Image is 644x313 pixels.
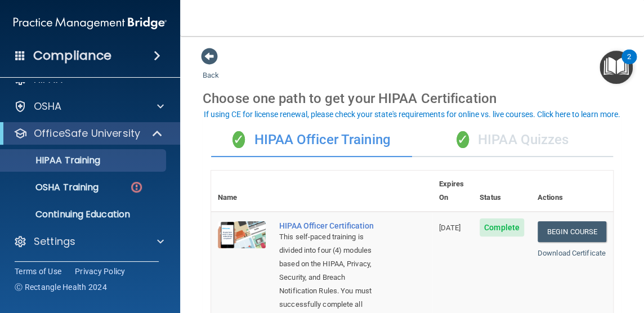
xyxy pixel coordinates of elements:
a: OSHA [14,100,164,113]
span: ✓ [232,131,245,148]
a: OfficeSafe University [14,127,163,140]
th: Name [211,171,272,212]
a: Terms of Use [15,266,61,277]
iframe: Drift Widget Chat Controller [450,234,630,278]
button: If using CE for license renewal, please check your state's requirements for online vs. live cours... [202,109,622,120]
p: OSHA [34,100,62,113]
span: ✓ [457,131,469,148]
p: Settings [34,235,75,248]
th: Expires On [432,171,473,212]
p: HIPAA Training [7,155,100,166]
span: [DATE] [439,223,460,232]
p: Continuing Education [7,209,161,220]
span: Ⓒ Rectangle Health 2024 [15,281,107,293]
div: HIPAA Quizzes [412,123,613,157]
span: Complete [480,218,524,236]
div: If using CE for license renewal, please check your state's requirements for online vs. live cours... [204,110,620,118]
img: danger-circle.6113f641.png [129,180,144,194]
a: Privacy Policy [75,266,126,277]
a: HIPAA Officer Certification [279,221,376,230]
p: OSHA Training [7,182,99,193]
div: HIPAA Officer Training [211,123,412,157]
button: Open Resource Center, 2 new notifications [600,51,633,84]
th: Status [473,171,531,212]
div: Choose one path to get your HIPAA Certification [203,82,621,115]
a: Settings [14,235,164,248]
p: OfficeSafe University [34,127,140,140]
h4: Compliance [33,48,111,64]
div: 2 [627,57,631,71]
a: Back [203,57,219,79]
th: Actions [531,171,613,212]
img: PMB logo [14,12,167,34]
a: Begin Course [538,221,606,242]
